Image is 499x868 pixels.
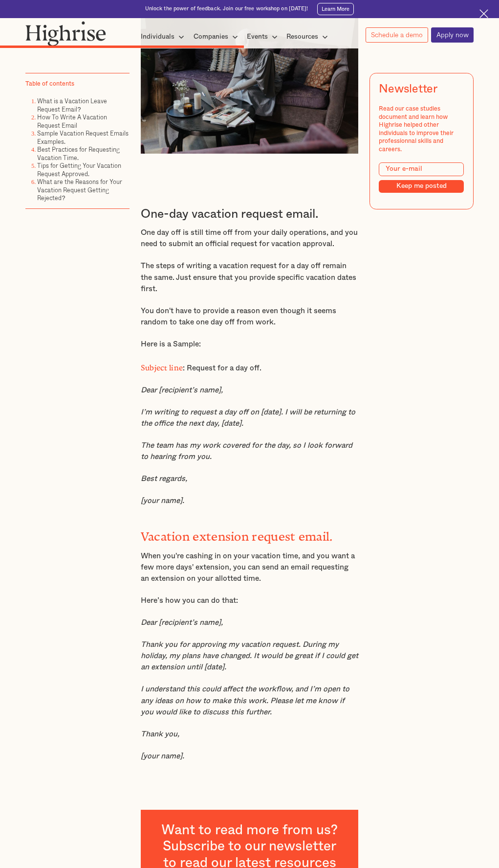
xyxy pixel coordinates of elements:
[141,497,184,504] em: [your name].
[145,5,308,13] div: Unlock the power of feedback. Join our free workshop on [DATE]!
[141,773,359,784] p: ‍
[379,162,464,176] input: Your e-mail
[247,31,268,43] div: Events
[141,260,359,295] p: The steps of writing a vacation request for a day off remain the same. Just ensure that you provi...
[141,8,359,154] img: A woman with her laptop
[37,145,120,162] a: Best Practices for Requesting Vacation Time.
[247,31,281,43] div: Events
[141,619,223,626] em: Dear [recipient’s name],
[379,105,464,153] div: Read our case studies document and learn how Highrise helped other individuals to improve their p...
[141,364,183,368] strong: Subject line
[479,9,489,19] img: Cross icon
[37,113,107,130] a: How To Write A Vacation Request Email
[379,82,438,95] div: Newsletter
[25,21,107,46] img: Highrise logo
[141,731,179,738] em: Thank you,
[194,31,241,43] div: Companies
[317,3,354,15] a: Learn More
[141,227,359,250] p: One day off is still time off from your daily operations, and you need to submit an official requ...
[141,31,174,43] div: Individuals
[141,685,349,716] em: I understand this could affect the workflow, and I’m open to any ideas on how to make this work. ...
[141,206,359,222] h3: One-day vacation request email.
[141,409,355,427] em: I’m writing to request a day off on [date]. I will be returning to the office the next day, [date].
[141,550,359,585] p: When you're cashing in on your vacation time, and you want a few more days' extension, you can se...
[141,387,223,394] em: Dear [recipient’s name],
[379,180,464,192] input: Keep me posted
[141,361,359,374] p: : Request for a day off.
[431,27,474,43] a: Apply now
[141,339,359,350] p: Here is a Sample:
[141,595,359,606] p: Here’s how you can do that:
[141,442,352,460] em: The team has my work covered for the day, so I look forward to hearing from you.
[286,31,318,43] div: Resources
[141,305,359,328] p: You don't have to provide a reason even though it seems random to take one day off from work.
[286,31,331,43] div: Resources
[25,79,74,88] div: Table of contents
[379,162,464,193] form: Modal Form
[37,96,107,114] a: What is a Vacation Leave Request Email?
[141,529,333,537] strong: Vacation extension request email.
[37,177,122,203] a: What are the Reasons for Your Vacation Request Getting Rejected?
[141,475,187,482] em: Best regards,
[141,641,358,671] em: Thank you for approving my vacation request. During my holiday, my plans have changed. It would b...
[194,31,228,43] div: Companies
[141,31,187,43] div: Individuals
[37,161,121,179] a: Tips for Getting Your Vacation Request Approved.
[366,27,428,43] a: Schedule a demo
[37,129,129,146] a: Sample Vacation Request Emails Examples.
[141,753,184,760] em: [your name].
